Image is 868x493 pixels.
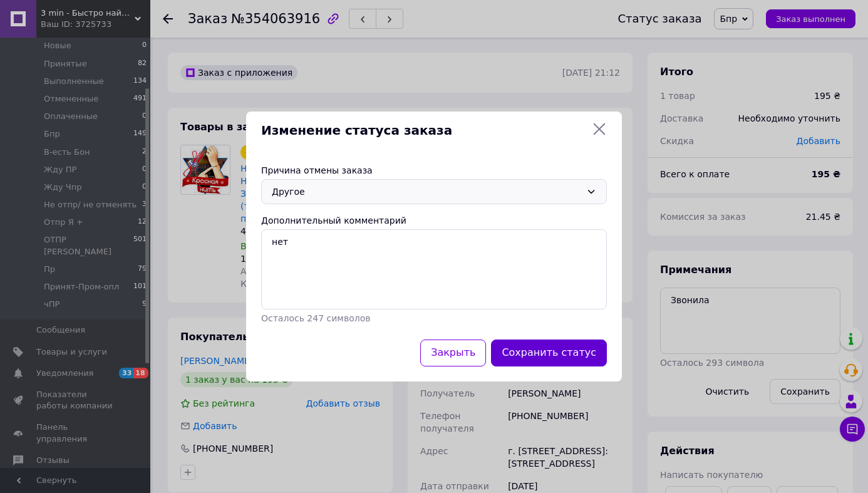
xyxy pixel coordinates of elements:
div: Причина отмены заказа [261,164,607,177]
div: Другое [272,185,581,199]
span: Осталось 247 символов [261,313,370,323]
button: Сохранить статус [491,340,607,366]
button: Закрыть [420,340,486,366]
label: Дополнительный комментарий [261,215,406,226]
span: Изменение статуса заказа [261,122,587,140]
textarea: нет [261,229,607,309]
